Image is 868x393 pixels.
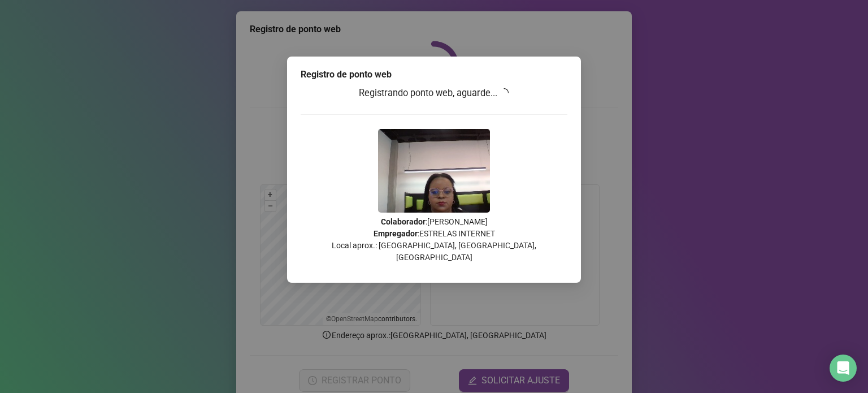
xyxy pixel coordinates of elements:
[301,216,567,264] p: : [PERSON_NAME] : ESTRELAS INTERNET Local aprox.: [GEOGRAPHIC_DATA], [GEOGRAPHIC_DATA], [GEOGRAPH...
[374,229,418,238] strong: Empregador
[830,355,857,382] div: Open Intercom Messenger
[381,217,426,226] strong: Colaborador
[301,68,567,81] div: Registro de ponto web
[378,129,490,213] img: Z
[301,86,567,101] h3: Registrando ponto web, aguarde...
[500,88,509,97] span: loading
